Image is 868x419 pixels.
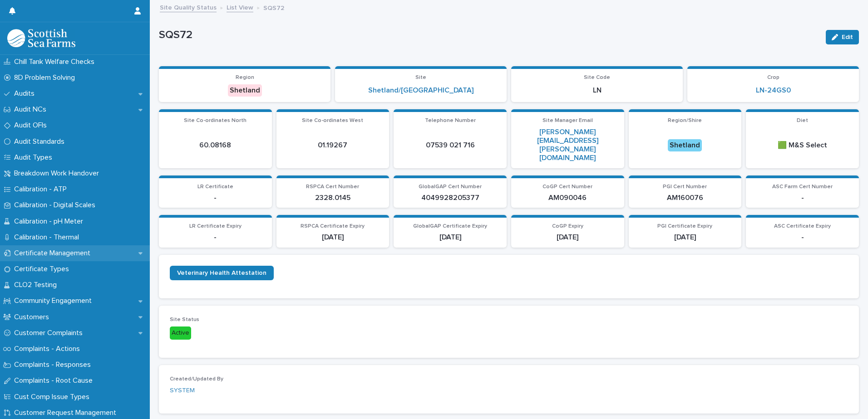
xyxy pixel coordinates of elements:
p: [DATE] [282,233,384,242]
span: CoGP Expiry [552,224,583,229]
a: SYSTEM [170,386,195,395]
span: GlobalGAP Cert Number [419,184,482,190]
span: Telephone Number [425,118,476,123]
div: Active [170,326,191,340]
p: Audit NCs [10,105,54,114]
p: 4049928205377 [399,194,501,202]
p: Calibration - ATP [10,185,74,194]
div: Shetland [668,139,702,151]
span: RSPCA Certificate Expiry [301,224,365,229]
span: Crop [767,75,779,80]
span: GlobalGAP Certificate Expiry [413,224,487,229]
span: ASC Certificate Expiry [774,224,831,229]
span: Veterinary Health Attestation [177,270,266,276]
p: Calibration - Thermal [10,233,86,242]
p: SQS72 [263,2,284,12]
p: Complaints - Actions [10,345,87,353]
span: PGI Cert Number [663,184,707,190]
a: Site Quality Status [160,2,217,12]
p: Customer Complaints [10,329,90,337]
p: AM090046 [517,194,619,202]
p: Calibration - pH Meter [10,217,90,226]
a: LN-24GS0 [756,86,791,95]
span: Region [236,75,254,80]
span: Site Status [170,317,199,322]
span: Created/Updated By [170,376,223,382]
span: PGI Certificate Expiry [657,224,712,229]
p: [DATE] [634,233,736,242]
p: - [164,233,266,242]
p: Customers [10,313,56,322]
p: LN [517,86,677,95]
p: [DATE] [517,233,619,242]
p: CLO2 Testing [10,281,64,289]
p: Cust Comp Issue Types [10,393,97,401]
p: Audit Standards [10,137,72,146]
p: 2328.0145 [282,194,384,202]
p: [DATE] [399,233,501,242]
p: 01.19267 [282,141,384,150]
p: Audits [10,89,42,98]
p: 07539 021 716 [399,141,501,150]
p: 8D Problem Solving [10,73,82,82]
p: Chill Tank Welfare Checks [10,58,102,66]
p: Complaints - Responses [10,361,98,369]
span: Region/Shire [668,118,702,123]
div: Shetland [228,84,262,97]
p: - [751,194,853,202]
span: Edit [842,34,853,40]
a: Veterinary Health Attestation [170,266,274,280]
p: - [751,233,853,242]
p: Audit OFIs [10,121,54,130]
p: Breakdown Work Handover [10,169,106,178]
span: LR Certificate [197,184,233,190]
span: Site Co-ordinates West [302,118,363,123]
p: Certificate Types [10,265,76,273]
p: Audit Types [10,153,59,162]
p: Calibration - Digital Scales [10,201,103,209]
span: Diet [797,118,808,123]
span: RSPCA Cert Number [306,184,359,190]
span: Site Co-ordinates North [184,118,247,123]
img: mMrefqRFQpe26GRNOUkG [7,29,75,47]
p: 60.08168 [164,141,266,150]
p: Complaints - Root Cause [10,376,100,385]
p: 🟩 M&S Select [751,141,853,150]
a: Shetland/[GEOGRAPHIC_DATA] [368,86,473,95]
span: Site [415,75,426,80]
span: Site Code [584,75,610,80]
span: LR Certificate Expiry [189,224,242,229]
span: Site Manager Email [542,118,593,123]
p: SQS72 [159,29,819,42]
p: Customer Request Management [10,409,123,417]
button: Edit [826,30,859,44]
p: AM160076 [634,194,736,202]
p: Certificate Management [10,249,98,258]
span: CoGP Cert Number [542,184,592,190]
a: [PERSON_NAME][EMAIL_ADDRESS][PERSON_NAME][DOMAIN_NAME] [537,128,598,162]
p: - [164,194,266,202]
a: List View [227,2,253,12]
p: Community Engagement [10,297,99,305]
span: ASC Farm Cert Number [772,184,833,190]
